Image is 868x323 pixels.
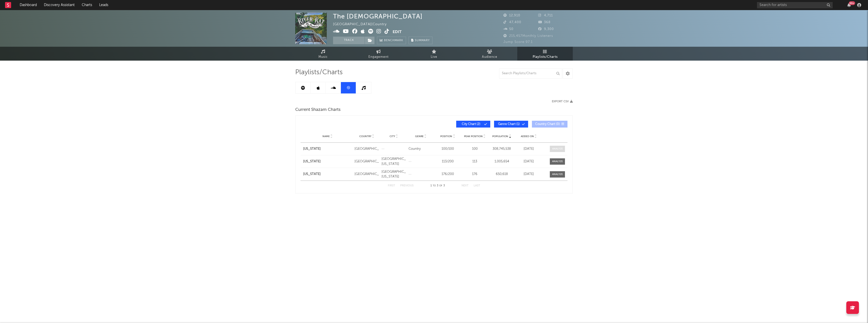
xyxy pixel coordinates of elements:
[431,54,437,60] span: Live
[503,14,520,17] span: 12,910
[382,157,406,166] div: [GEOGRAPHIC_DATA], [US_STATE]
[459,123,483,126] span: City Chart ( 2 )
[406,47,462,61] a: Live
[463,159,487,164] div: 113
[474,184,480,187] button: Last
[847,3,851,7] button: 99+
[355,172,379,177] div: [GEOGRAPHIC_DATA]
[482,54,497,60] span: Audience
[494,121,528,128] button: Genre Chart(1)
[390,135,395,138] span: City
[436,159,460,164] div: 113 / 200
[535,123,560,126] span: Country Chart ( 0 )
[355,159,379,164] div: [GEOGRAPHIC_DATA]
[503,34,553,38] span: 215,457 Monthly Listeners
[436,146,460,152] div: 100 / 100
[517,172,541,177] div: [DATE]
[359,135,371,138] span: Country
[499,68,562,79] input: Search Playlists/Charts
[384,38,403,44] span: Benchmark
[333,37,365,44] button: Track
[382,169,406,179] div: [GEOGRAPHIC_DATA], [US_STATE]
[503,40,533,44] span: Jump Score: 97.1
[409,37,432,44] button: Summary
[318,54,328,60] span: Music
[415,39,430,42] span: Summary
[757,2,833,8] input: Search for artists
[464,135,483,138] span: Peak Position
[303,159,352,164] a: [US_STATE]
[400,184,414,187] button: Previous
[492,135,508,138] span: Population
[533,54,558,60] span: Playlists/Charts
[532,121,567,128] button: Country Chart(0)
[517,146,541,152] div: [DATE]
[463,172,487,177] div: 176
[462,184,469,187] button: Next
[462,47,517,61] a: Audience
[388,184,395,187] button: First
[490,146,514,152] div: 308,745,538
[295,69,343,76] span: Playlists/Charts
[497,123,521,126] span: Genre Chart ( 1 )
[424,183,451,189] div: 1 3 3
[503,21,521,24] span: 47,400
[463,146,487,152] div: 100
[538,14,553,17] span: 4,711
[393,29,402,35] button: Edit
[322,135,330,138] span: Name
[377,37,406,44] a: Benchmark
[503,28,513,31] span: 50
[303,172,352,177] a: [US_STATE]
[490,159,514,164] div: 1,005,654
[368,54,389,60] span: Engagement
[333,21,392,28] div: [GEOGRAPHIC_DATA] | Country
[552,100,573,103] button: Export CSV
[490,172,514,177] div: 650,618
[433,185,436,187] span: to
[303,146,352,152] a: [US_STATE]
[415,135,424,138] span: Genre
[439,185,442,187] span: of
[351,47,406,61] a: Engagement
[456,121,490,128] button: City Chart(2)
[295,47,351,61] a: Music
[521,135,534,138] span: Added On
[355,146,379,152] div: [GEOGRAPHIC_DATA]
[517,159,541,164] div: [DATE]
[295,107,341,113] span: Current Shazam Charts
[440,135,452,138] span: Position
[409,146,433,152] div: Country
[436,172,460,177] div: 176 / 200
[849,1,855,5] div: 99 +
[517,47,573,61] a: Playlists/Charts
[538,28,554,31] span: 9,300
[333,13,423,20] div: The [DEMOGRAPHIC_DATA]
[538,21,551,24] span: 368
